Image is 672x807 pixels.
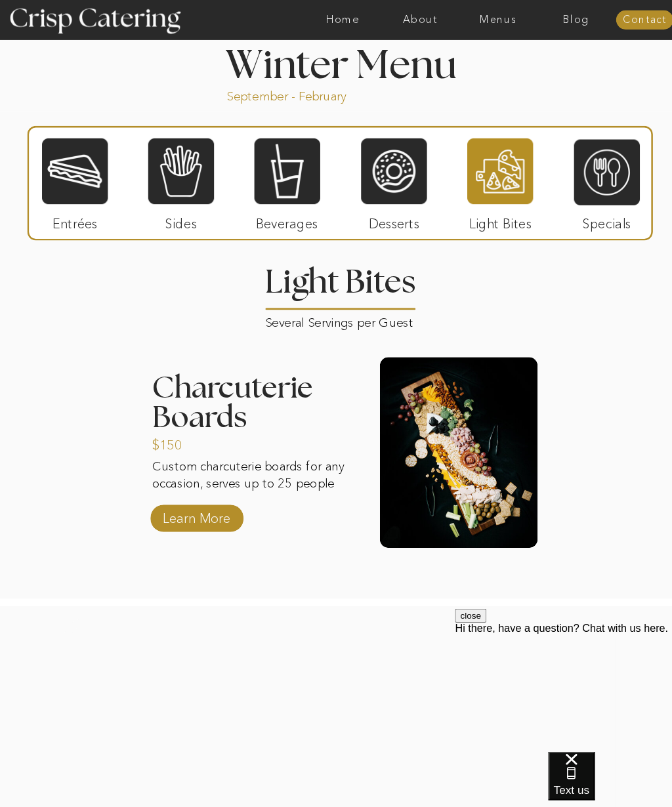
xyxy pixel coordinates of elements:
[150,420,224,452] a: $150
[262,308,411,321] p: Several Servings per Guest
[561,201,635,234] p: Specials
[246,201,320,234] p: Beverages
[456,201,530,234] p: Light Bites
[449,600,672,758] iframe: podium webchat widget prompt
[530,14,606,25] a: Blog
[300,14,377,25] a: Home
[37,201,111,234] p: Entrées
[453,14,530,25] a: Menus
[376,14,453,25] a: About
[150,451,343,500] p: Custom charcuterie boards for any occasion, serves up to 25 people
[141,201,215,234] p: Sides
[157,492,231,524] a: Learn More
[180,46,492,79] h1: Winter Menu
[258,262,415,284] h2: Light Bites
[541,741,672,807] iframe: podium webchat widget bubble
[150,369,356,428] h3: Charcuterie Boards
[608,14,664,26] a: Contact
[223,87,377,100] p: September - February
[352,201,426,234] p: Desserts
